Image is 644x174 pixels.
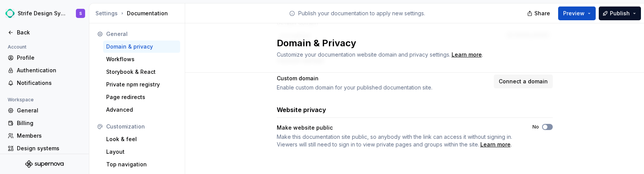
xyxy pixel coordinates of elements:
a: Layout [103,146,180,158]
div: Customization [106,123,177,130]
div: Documentation [95,10,182,17]
span: . [450,52,483,58]
div: Workflows [106,55,177,63]
span: Customize your documentation website domain and privacy settings. [277,51,450,58]
div: Back [17,29,81,36]
span: Make this documentation site public, so anybody with the link can access it without signing in. V... [277,133,512,148]
span: Share [534,10,550,17]
div: Notifications [17,79,81,87]
span: Preview [563,10,585,17]
div: Advanced [106,106,177,114]
a: Notifications [5,77,84,89]
div: Make website public [277,124,333,132]
div: S [79,10,82,16]
a: Advanced [103,104,180,116]
div: Custom domain [277,75,319,82]
div: Billing [17,119,81,127]
button: Publish [599,7,641,20]
a: Top navigation [103,158,180,171]
div: Workspace [5,95,37,104]
label: No [532,124,539,130]
h2: Domain & Privacy [277,37,544,49]
div: Page redirects [106,93,177,101]
a: Private npm registry [103,78,180,91]
button: Connect a domain [494,75,553,88]
a: Learn more [480,141,511,148]
div: Top navigation [106,161,177,168]
div: Strife Design System [18,10,67,17]
div: Domain & privacy [106,43,177,50]
svg: Supernova Logo [25,160,64,168]
div: Storybook & React [106,68,177,76]
span: Connect a domain [499,78,548,85]
a: Learn more [452,51,482,59]
button: Share [523,7,555,20]
a: Billing [5,117,84,129]
h3: Website privacy [277,105,326,114]
button: Preview [558,7,596,20]
div: Design systems [17,145,81,152]
a: Page redirects [103,91,180,103]
span: . [277,133,519,148]
div: Account [5,42,30,52]
a: General [5,104,84,117]
p: Publish your documentation to apply new settings. [298,10,425,17]
a: Profile [5,52,84,64]
div: Authentication [17,67,81,74]
div: Members [17,132,81,140]
img: 21b91b01-957f-4e61-960f-db90ae25bf09.png [5,9,15,18]
a: Storybook & React [103,66,180,78]
div: General [17,107,81,114]
a: Look & feel [103,133,180,145]
div: Private npm registry [106,81,177,88]
span: Publish [610,10,630,17]
div: General [106,30,177,38]
a: Back [5,26,84,39]
button: Strife Design SystemS [2,5,87,22]
div: Profile [17,54,81,62]
a: Design systems [5,142,84,154]
div: Layout [106,148,177,156]
div: Look & feel [106,135,177,143]
button: Settings [95,10,118,17]
a: Domain & privacy [103,41,180,53]
a: Members [5,130,84,142]
a: Workflows [103,53,180,65]
a: Authentication [5,64,84,76]
div: Enable custom domain for your published documentation site. [277,84,489,91]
